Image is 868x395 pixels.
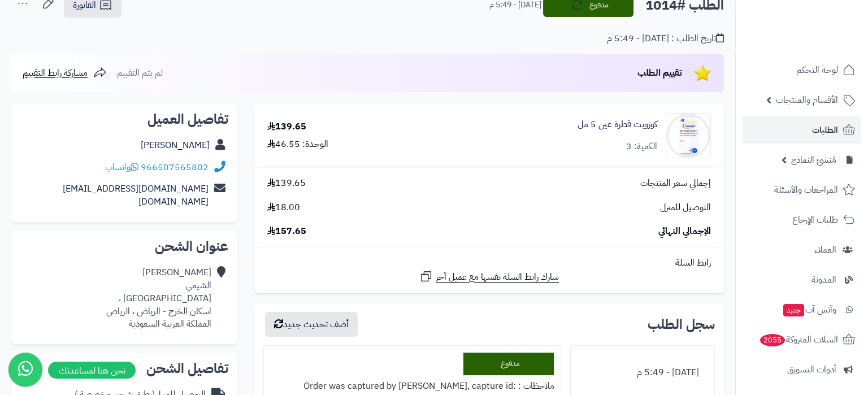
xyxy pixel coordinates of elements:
span: جديد [783,304,804,316]
span: 2055 [759,334,785,347]
span: لوحة التحكم [796,62,838,78]
span: تقييم الطلب [637,66,682,80]
a: المراجعات والأسئلة [743,176,861,203]
span: مُنشئ النماذج [791,152,836,168]
a: وآتس آبجديد [743,296,861,323]
span: وآتس آب [782,302,836,318]
div: الكمية: 3 [626,140,657,153]
a: واتساب [105,160,138,174]
a: الطلبات [743,116,861,144]
div: 139.65 [267,120,306,133]
a: طلبات الإرجاع [743,206,861,233]
span: المدونة [811,272,836,288]
a: مشاركة رابط التقييم [23,66,107,80]
span: أدوات التسويق [787,362,836,377]
span: الطلبات [812,122,838,138]
span: 157.65 [267,225,306,238]
span: التوصيل للمنزل [660,201,711,214]
span: مشاركة رابط التقييم [23,66,88,80]
img: logo-2.png [791,8,857,32]
a: [DOMAIN_NAME][EMAIL_ADDRESS][DOMAIN_NAME] [63,182,209,209]
div: الوحدة: 46.55 [267,138,328,151]
span: العملاء [814,242,836,258]
h2: تفاصيل العميل [20,112,228,126]
a: السلات المتروكة2055 [743,326,861,353]
span: الأقسام والمنتجات [776,92,838,108]
span: المراجعات والأسئلة [774,182,838,198]
h2: عنوان الشحن [20,240,228,253]
a: أدوات التسويق [743,356,861,383]
span: الإجمالي النهائي [658,225,711,238]
a: العملاء [743,236,861,263]
img: 531337ada73b280e76a4c99adcb20847243e-90x90.jpg [666,113,710,158]
span: 18.00 [267,201,300,214]
a: 966507565802 [141,160,209,174]
a: المدونة [743,266,861,293]
span: شارك رابط السلة نفسها مع عميل آخر [436,271,559,284]
a: [PERSON_NAME] [141,138,210,152]
div: رابط السلة [259,257,719,270]
div: تاريخ الطلب : [DATE] - 5:49 م [607,32,724,45]
div: [PERSON_NAME] الشيمي [GEOGRAPHIC_DATA] ، اسكان الخرج - الرياض ، الرياض المملكة العربية السعودية [106,266,211,331]
a: كوزوبت قطرة عين 5 مل [578,118,657,131]
h3: سجل الطلب [648,318,715,331]
span: 139.65 [267,177,306,190]
div: [DATE] - 5:49 م [578,362,708,384]
span: لم يتم التقييم [117,66,163,80]
div: مدفوع [463,353,554,375]
a: لوحة التحكم [743,57,861,84]
span: السلات المتروكة [759,332,838,348]
span: طلبات الإرجاع [792,212,838,228]
button: أضف تحديث جديد [265,312,358,337]
a: شارك رابط السلة نفسها مع عميل آخر [419,270,559,284]
span: إجمالي سعر المنتجات [640,177,711,190]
